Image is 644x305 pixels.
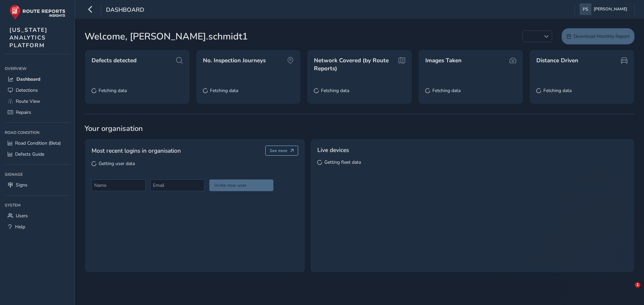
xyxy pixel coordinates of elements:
[99,160,135,167] span: Getting user data
[5,221,70,232] a: Help
[635,282,640,288] span: 1
[5,96,70,107] a: Route View
[210,87,238,94] span: Fetching data
[92,146,181,155] span: Most recent logins in organisation
[5,169,70,179] div: Signage
[16,182,28,188] span: Signs
[621,282,637,298] iframe: Intercom live chat
[92,179,146,191] input: Name
[324,159,361,165] span: Getting fleet data
[543,87,572,94] span: Fetching data
[16,98,40,104] span: Route View
[270,148,287,153] span: See more
[16,109,31,116] span: Repairs
[580,3,591,15] img: diamond-layout
[99,87,127,94] span: Fetching data
[5,149,70,160] a: Defects Guide
[594,3,627,15] span: [PERSON_NAME]
[5,107,70,118] a: Repairs
[5,74,70,85] a: Dashboard
[5,210,70,221] a: Users
[425,57,462,65] span: Images Taken
[15,224,25,230] span: Help
[5,85,70,96] a: Detections
[203,57,266,65] span: No. Inspection Journeys
[5,138,70,149] a: Road Condition (Beta)
[9,26,48,49] span: [US_STATE] ANALYTICS PLATFORM
[432,87,461,94] span: Fetching data
[85,124,635,134] span: Your organisation
[314,57,396,72] span: Network Covered (by Route Reports)
[16,213,28,219] span: Users
[321,87,349,94] span: Fetching data
[9,5,65,20] img: rr logo
[265,146,299,156] button: See more
[16,87,38,93] span: Detections
[106,6,144,15] span: Dashboard
[92,57,137,65] span: Defects detected
[5,179,70,190] a: Signs
[5,200,70,210] div: System
[16,76,40,82] span: Dashboard
[580,3,630,15] button: [PERSON_NAME]
[317,146,349,154] span: Live devices
[150,179,204,191] input: Email
[85,29,248,44] span: Welcome, [PERSON_NAME].schmidt1
[5,128,70,138] div: Road Condition
[5,64,70,74] div: Overview
[15,151,44,157] span: Defects Guide
[536,57,578,65] span: Distance Driven
[15,140,61,146] span: Road Condition (Beta)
